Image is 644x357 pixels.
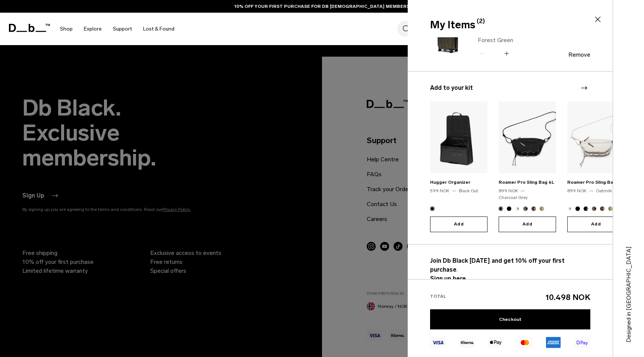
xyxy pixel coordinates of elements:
button: Oatmilk [515,206,520,211]
a: Explore [84,16,102,42]
a: Shop [60,16,73,42]
div: Oatmilk [596,187,612,194]
span: 10.498 NOK [546,293,590,302]
h3: Add to your kit [430,83,590,92]
nav: Main Navigation [54,13,180,45]
button: Charcoal Grey [499,206,503,211]
div: Next slide [579,80,589,96]
span: Total [430,294,446,299]
button: Add to Cart [430,217,487,232]
p: Forest Green [478,36,543,45]
a: 10% OFF YOUR FIRST PURCHASE FOR DB [DEMOGRAPHIC_DATA] MEMBERS [234,3,410,10]
div: 1 / 20 [430,101,487,232]
strong: Join Db Black [DATE] and get 10% off your first purchase [430,257,565,273]
div: My Items [430,17,589,33]
button: Black Out [575,206,580,211]
img: Hugger Organizer Black Out [430,101,487,173]
a: Checkout [430,309,590,329]
button: Charcoal Grey [584,206,588,211]
span: 899 NOK [499,188,518,193]
button: Db x Beyond Medals [540,206,544,211]
button: Homegrown with Lu [600,206,604,211]
button: Black Out [507,206,511,211]
button: Remove [568,51,590,58]
button: Forest Green [592,206,596,211]
button: Add to Cart [567,217,625,232]
div: Charcoal Grey [499,194,528,201]
div: 2 / 20 [499,101,556,232]
p: . [430,256,590,283]
a: Support [113,16,132,42]
button: Homegrown with Lu [531,206,536,211]
a: Hugger Organizer [430,180,470,185]
span: (2) [477,17,485,26]
button: Oatmilk [567,206,572,211]
span: 599 NOK [430,188,449,193]
a: Lost & Found [143,16,174,42]
div: 3 / 20 [567,101,625,232]
a: Roamer Pro Sling Bag 6L [499,180,554,185]
img: Roamer Pro Sling Bag 6L Charcoal Grey [499,101,556,173]
img: Roamer Pro Sling Bag 6L Oatmilk [567,101,625,173]
a: Sign up here. [430,275,467,282]
button: Add to Cart [499,217,556,232]
button: Db x Beyond Medals [608,206,613,211]
div: Black Out [459,187,478,194]
button: Black Out [430,206,435,211]
span: 899 NOK [567,188,587,193]
p: Designed in [GEOGRAPHIC_DATA] [624,231,633,342]
a: Roamer Pro Sling Bag 6L [567,180,623,185]
button: Forest Green [523,206,528,211]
